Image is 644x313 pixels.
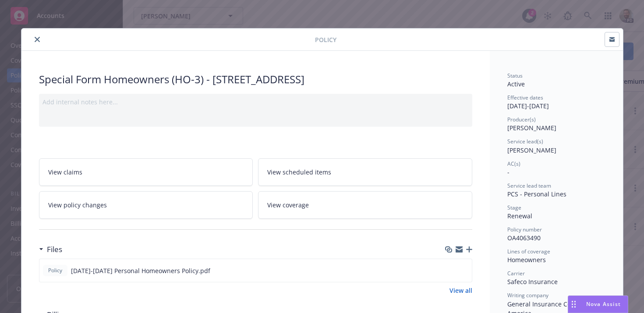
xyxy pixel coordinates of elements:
button: download file [446,266,453,275]
a: View coverage [258,191,472,219]
span: - [507,168,510,176]
button: preview file [460,266,468,275]
span: AC(s) [507,160,520,167]
span: Status [507,72,523,79]
span: Service lead(s) [507,138,543,145]
span: Homeowners [507,256,546,264]
span: Active [507,80,525,88]
span: [PERSON_NAME] [507,124,556,132]
span: View scheduled items [267,167,331,177]
a: View claims [39,158,253,186]
a: View all [449,286,472,295]
a: View scheduled items [258,158,472,186]
div: Files [39,244,62,255]
div: Special Form Homeowners (HO-3) - [STREET_ADDRESS] [39,72,472,87]
span: Policy [315,35,336,44]
div: [DATE] - [DATE] [507,94,605,110]
a: View policy changes [39,191,253,219]
button: Nova Assist [568,295,628,313]
span: Carrier [507,270,525,277]
span: Policy [46,267,64,274]
span: Effective dates [507,94,543,101]
span: OA4063490 [507,234,541,242]
span: Policy number [507,226,542,233]
span: Lines of coverage [507,248,550,255]
span: Renewal [507,212,532,220]
span: [PERSON_NAME] [507,146,556,154]
span: Service lead team [507,182,551,189]
span: View policy changes [48,200,107,210]
span: PCS - Personal Lines [507,190,566,198]
span: View coverage [267,200,309,210]
span: Writing company [507,292,548,299]
h3: Files [47,244,62,255]
div: Add internal notes here... [42,97,469,107]
span: Nova Assist [586,300,621,308]
button: close [32,34,42,45]
span: Safeco Insurance [507,277,558,286]
div: Drag to move [568,296,579,313]
span: Stage [507,204,521,211]
span: [DATE]-[DATE] Personal Homeowners Policy.pdf [71,266,210,275]
span: View claims [48,167,82,177]
span: Producer(s) [507,116,536,123]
